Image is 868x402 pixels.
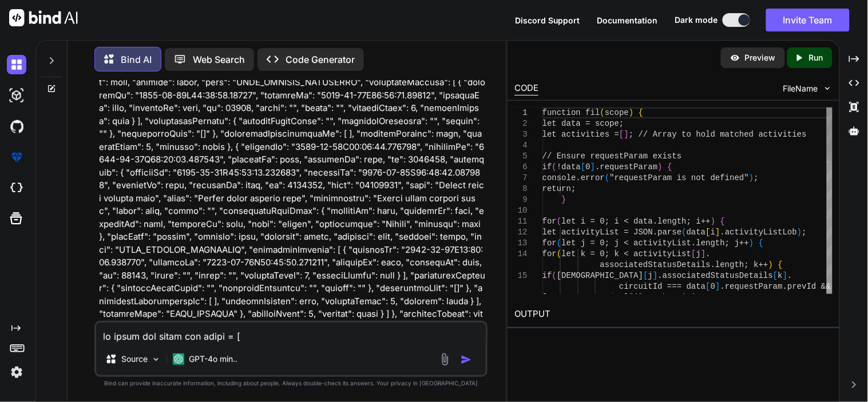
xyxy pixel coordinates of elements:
span: ( [557,238,561,248]
span: { [778,260,783,269]
span: // Ensure requestParam exists [542,152,682,161]
span: ] [590,162,595,172]
span: ] [783,271,787,280]
div: 1 [514,108,528,118]
div: 15 [514,270,528,281]
img: cloudideIcon [7,178,26,198]
img: Bind AI [9,9,78,26]
span: .activityListLob [720,228,797,237]
span: associatedStatusDetails.length; k++ [600,260,768,269]
p: Code Generator [286,53,355,66]
span: ( [557,217,561,226]
span: for [542,249,557,258]
img: attachment [438,353,451,366]
span: [ [706,228,711,237]
span: . [788,271,792,280]
span: .requestParam.prevId && [720,282,831,291]
div: 12 [514,227,528,238]
span: for [542,217,557,226]
span: [ [773,271,778,280]
span: ) [658,162,663,172]
span: j [634,293,639,302]
img: GPT-4o mini [173,353,184,365]
span: [ [629,293,633,302]
span: [ [620,130,624,139]
div: CODE [514,82,538,95]
span: Dark mode [675,14,718,26]
span: circuitId === data [620,282,706,291]
p: Preview [745,52,776,63]
p: Web Search [193,53,245,66]
span: i [711,228,715,237]
span: !data [557,162,581,172]
img: darkChat [7,55,26,74]
span: .taskActivityStatus. [644,293,740,302]
span: ) [629,108,633,117]
span: let activities = [542,130,619,139]
span: k [778,271,783,280]
span: ) [749,173,754,182]
h2: OUTPUT [508,301,839,328]
img: darkAi-studio [7,86,26,105]
span: ] [716,282,720,291]
img: icon [461,354,472,365]
span: ( [552,162,557,172]
span: for [542,238,557,248]
span: ( [605,173,609,182]
span: ) [711,217,715,226]
button: Documentation [597,14,658,26]
span: j [696,249,701,258]
span: ) [768,260,773,269]
span: function fil [542,108,600,117]
span: Documentation [597,15,658,25]
span: j [648,271,653,280]
span: ] [653,271,657,280]
span: ; // Array to hold matched activities [629,130,807,139]
div: 10 [514,205,528,216]
span: ( [557,249,561,258]
span: [DEMOGRAPHIC_DATA] [542,293,629,302]
span: { [720,217,725,226]
span: scope [605,108,629,117]
span: if [542,162,552,172]
img: preview [730,53,740,63]
button: Invite Team [766,9,850,31]
span: return; [542,184,576,193]
span: Discord Support [515,15,580,25]
span: ) [797,228,802,237]
span: . [706,249,711,258]
span: ] [624,130,629,139]
div: 9 [514,194,528,205]
span: ] [701,249,706,258]
div: 4 [514,140,528,151]
span: ] [639,293,643,302]
span: .requestParam [596,162,658,172]
div: 16 [514,292,528,303]
span: .associatedStatusDetails [658,271,774,280]
div: 5 [514,151,528,162]
div: 3 [514,129,528,140]
span: ] [716,228,720,237]
div: 14 [514,249,528,260]
img: premium [7,148,26,167]
span: let i = 0; i < data.length; i++ [562,217,711,226]
p: GPT-4o min.. [189,353,237,365]
span: ( [600,108,605,117]
div: 8 [514,184,528,194]
div: 6 [514,162,528,173]
div: 7 [514,173,528,184]
img: chevron down [823,83,833,93]
span: { [668,162,672,172]
span: { [759,238,763,248]
span: [ [706,282,711,291]
span: 0 [586,162,590,172]
span: { [639,108,643,117]
p: Bind AI [121,53,152,66]
span: ( [552,271,557,280]
img: githubDark [7,117,26,136]
span: "requestParam is not defined" [610,173,750,182]
span: [ [644,271,648,280]
span: [ [581,162,585,172]
span: if [542,271,552,280]
span: } [562,195,566,204]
